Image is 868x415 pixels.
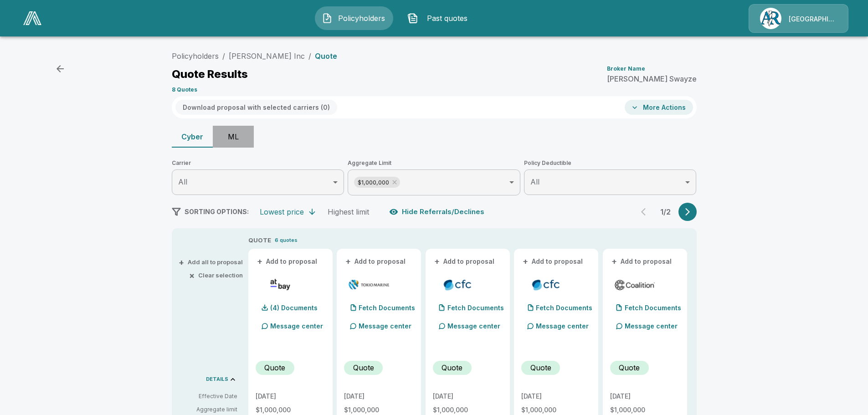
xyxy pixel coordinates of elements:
[354,177,400,188] div: $1,000,000
[213,126,254,148] button: ML
[530,177,539,186] span: All
[178,177,187,186] span: All
[619,362,640,373] p: Quote
[607,66,645,72] p: Broker Name
[422,13,472,24] span: Past quotes
[222,51,225,61] li: /
[175,100,337,115] button: Download proposal with selected carriers (0)
[191,272,243,278] button: ×Clear selection
[521,407,591,413] p: $1,000,000
[348,278,390,292] img: tmhcccyber
[185,208,249,215] span: SORTING OPTIONS:
[336,13,386,24] span: Policyholders
[353,362,374,373] p: Quote
[315,6,393,30] button: Policyholders IconPolicyholders
[270,305,318,311] p: (4) Documents
[229,51,305,61] a: [PERSON_NAME] Inc
[275,236,298,244] p: 6 quotes
[614,278,656,292] img: coalitioncyber
[260,207,304,216] div: Lowest price
[749,4,848,33] a: Agency Icon[GEOGRAPHIC_DATA]/[PERSON_NAME]
[536,305,592,311] p: Fetch Documents
[523,258,528,265] span: +
[256,407,325,413] p: $1,000,000
[259,278,302,292] img: atbaycybersurplus
[611,258,617,265] span: +
[447,321,500,331] p: Message center
[442,362,462,373] p: Quote
[610,256,674,266] button: +Add to proposal
[248,236,271,245] p: QUOTE
[23,11,41,25] img: AA Logo
[610,407,680,413] p: $1,000,000
[657,208,675,215] p: 1 / 2
[315,52,337,60] p: Quote
[434,258,440,265] span: +
[344,256,408,266] button: +Add to proposal
[179,405,237,414] p: Aggregate limit
[437,278,479,292] img: cfccyber
[359,321,411,331] p: Message center
[344,393,414,400] p: [DATE]
[179,392,237,400] p: Effective Date
[256,393,325,400] p: [DATE]
[172,51,337,61] nav: breadcrumb
[322,13,333,24] img: Policyholders Icon
[172,87,197,92] p: 8 Quotes
[521,393,591,400] p: [DATE]
[433,407,503,413] p: $1,000,000
[344,407,414,413] p: $1,000,000
[525,278,567,292] img: cfccyberadmitted
[407,13,418,24] img: Past quotes Icon
[524,159,697,168] span: Policy Deductible
[348,159,520,168] span: Aggregate Limit
[206,377,228,382] p: DETAILS
[607,75,697,82] p: [PERSON_NAME] Swayze
[172,69,248,80] p: Quote Results
[328,207,369,216] div: Highest limit
[625,321,678,331] p: Message center
[433,393,503,400] p: [DATE]
[172,159,344,168] span: Carrier
[625,305,681,311] p: Fetch Documents
[179,259,184,265] span: +
[610,393,680,400] p: [DATE]
[536,321,589,331] p: Message center
[189,272,195,278] span: ×
[308,51,311,61] li: /
[530,362,551,373] p: Quote
[256,256,319,266] button: +Add to proposal
[760,8,781,29] img: Agency Icon
[433,256,497,266] button: +Add to proposal
[264,362,285,373] p: Quote
[345,258,351,265] span: +
[180,259,243,265] button: +Add all to proposal
[257,258,262,265] span: +
[354,177,393,188] span: $1,000,000
[172,51,219,61] a: Policyholders
[521,256,585,266] button: +Add to proposal
[625,100,693,115] button: More Actions
[447,305,504,311] p: Fetch Documents
[270,321,323,331] p: Message center
[789,15,837,24] p: [GEOGRAPHIC_DATA]/[PERSON_NAME]
[387,203,488,220] button: Hide Referrals/Declines
[359,305,415,311] p: Fetch Documents
[401,6,479,30] button: Past quotes IconPast quotes
[172,126,213,148] button: Cyber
